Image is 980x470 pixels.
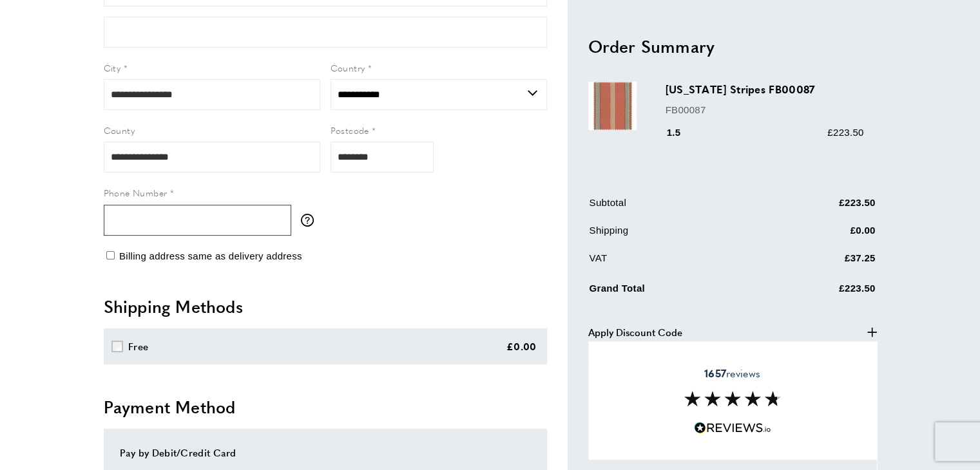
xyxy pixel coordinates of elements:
[588,82,637,131] img: Oregon Stripes FB00087
[763,250,876,276] td: £37.25
[590,278,762,306] td: Grand Total
[666,102,864,118] p: FB00087
[666,82,864,97] h3: [US_STATE] Stripes FB00087
[506,339,537,354] div: £0.00
[666,125,699,140] div: 1.5
[763,195,876,220] td: £223.50
[104,395,547,418] h2: Payment Method
[106,251,115,259] input: Billing address same as delivery address
[590,223,762,248] td: Shipping
[590,250,762,276] td: VAT
[104,61,121,74] span: City
[694,422,771,434] img: Reviews.io 5 stars
[704,367,760,380] span: reviews
[119,250,302,261] span: Billing address same as delivery address
[120,445,531,460] div: Pay by Debit/Credit Card
[763,223,876,248] td: £0.00
[827,127,863,138] span: £223.50
[590,195,762,220] td: Subtotal
[301,214,320,227] button: More information
[104,295,547,318] h2: Shipping Methods
[588,324,682,340] span: Apply Discount Code
[331,61,365,74] span: Country
[763,278,876,306] td: £223.50
[704,366,726,381] strong: 1657
[588,35,877,58] h2: Order Summary
[128,339,148,354] div: Free
[104,124,135,136] span: County
[684,391,781,406] img: Reviews section
[104,186,168,199] span: Phone Number
[331,124,369,136] span: Postcode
